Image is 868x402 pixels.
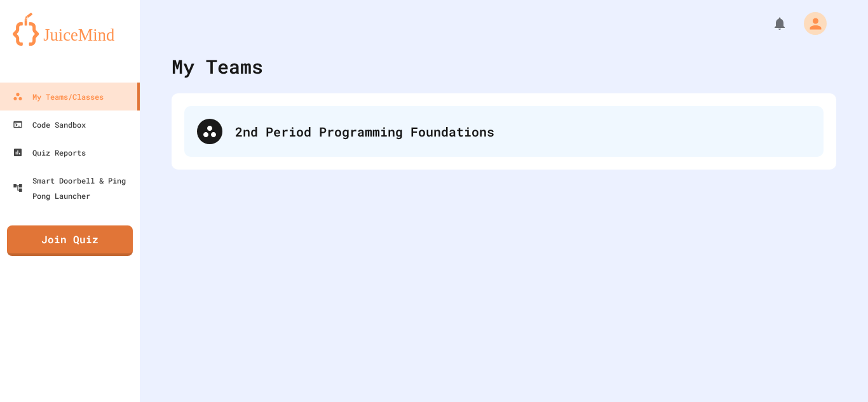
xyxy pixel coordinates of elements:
[235,122,811,141] div: 2nd Period Programming Foundations
[184,106,824,157] div: 2nd Period Programming Foundations
[13,117,86,132] div: Code Sandbox
[13,145,86,160] div: Quiz Reports
[13,89,104,104] div: My Teams/Classes
[172,52,263,81] div: My Teams
[13,13,127,46] img: logo-orange.svg
[7,225,133,256] a: Join Quiz
[790,9,830,38] div: My Account
[13,173,135,203] div: Smart Doorbell & Ping Pong Launcher
[749,13,790,34] div: My Notifications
